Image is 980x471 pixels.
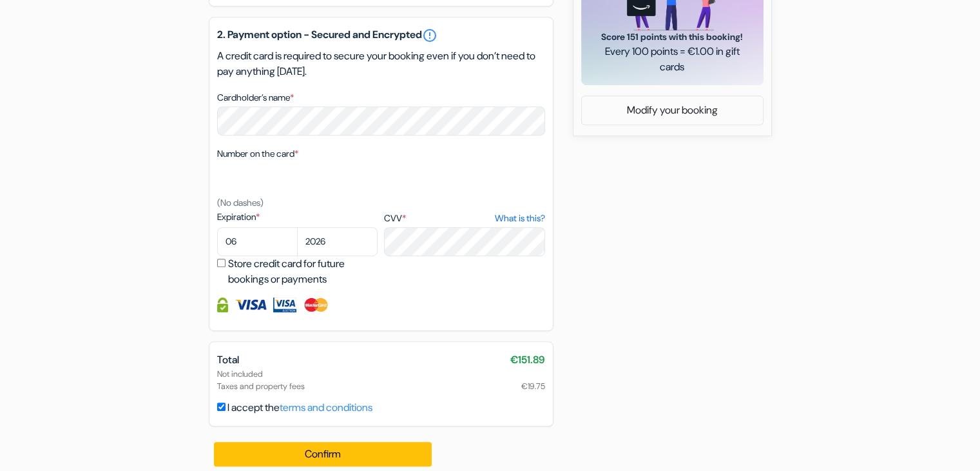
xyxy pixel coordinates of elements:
[273,297,296,312] img: Visa Electron
[303,297,329,312] img: Master Card
[217,197,264,208] small: (No dashes)
[510,352,545,368] span: €151.89
[235,297,267,312] img: Visa
[217,368,545,392] div: Not included Taxes and property fees
[582,98,763,123] a: Modify your booking
[217,147,298,161] label: Number on the card
[217,210,378,224] label: Expiration
[597,44,748,75] span: Every 100 points = €1.00 in gift cards
[217,353,239,366] span: Total
[217,48,545,79] p: A credit card is required to secure your booking even if you don’t need to pay anything [DATE].
[384,212,544,225] label: CVV
[280,401,372,414] a: terms and conditions
[214,442,432,466] button: Confirm
[217,28,545,43] h5: 2. Payment option - Secured and Encrypted
[227,400,372,416] label: I accept the
[228,256,381,287] label: Store credit card for future bookings or payments
[494,212,544,225] a: What is this?
[597,30,748,44] span: Score 151 points with this booking!
[422,28,437,43] a: error_outline
[217,297,228,312] img: Credit card information fully secured and encrypted
[217,91,294,105] label: Cardholder’s name
[521,380,545,392] span: €19.75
